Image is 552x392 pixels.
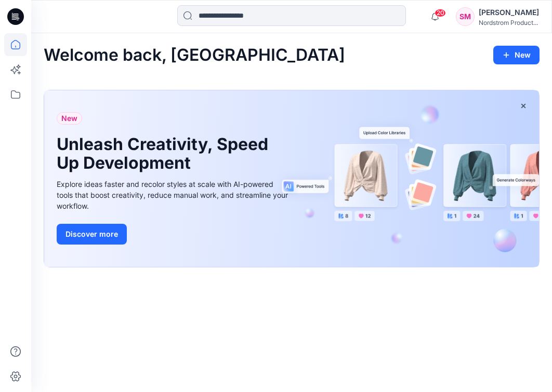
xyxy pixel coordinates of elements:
div: Nordstrom Product... [479,19,539,26]
h2: Welcome back, [GEOGRAPHIC_DATA] [44,46,345,65]
span: 20 [435,9,446,17]
div: [PERSON_NAME] [479,6,539,19]
a: Discover more [57,224,291,245]
div: SM [456,7,475,26]
span: New [61,112,77,125]
h1: Unleash Creativity, Speed Up Development [57,135,275,172]
button: New [493,46,540,64]
div: Explore ideas faster and recolor styles at scale with AI-powered tools that boost creativity, red... [57,179,291,211]
button: Discover more [57,224,127,245]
